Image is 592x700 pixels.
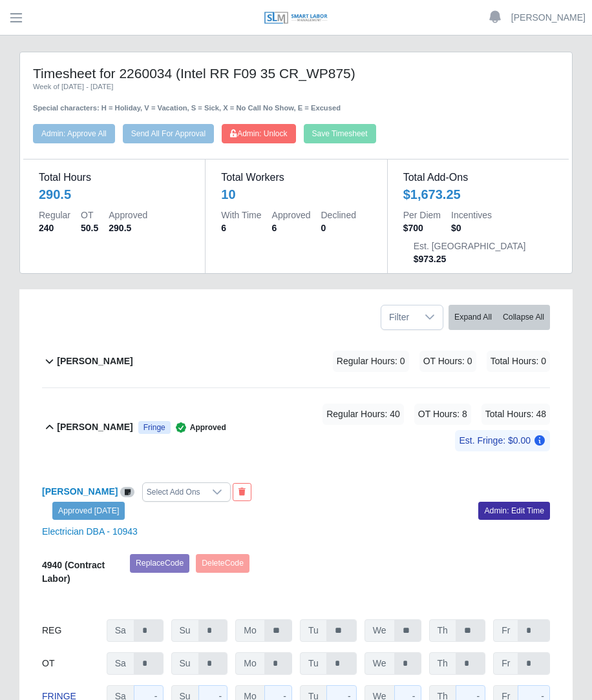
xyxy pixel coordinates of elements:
dt: Declined [321,209,356,221]
dt: Approved [272,209,311,221]
button: Send All For Approval [123,124,214,143]
span: We [365,652,395,675]
a: Electrician DBA - 10943 [42,526,138,537]
dd: $0 [451,221,492,234]
dt: OT [81,209,98,221]
span: Tu [300,619,327,642]
dd: 50.5 [81,221,98,234]
span: Approved [171,421,226,434]
button: [PERSON_NAME] Regular Hours: 0 OT Hours: 0 Total Hours: 0 [42,335,550,387]
button: End Worker & Remove from the Timesheet [233,483,251,501]
span: We [365,619,395,642]
dt: With Time [221,209,261,221]
img: SLM Logo [264,11,328,25]
span: Filter [381,305,417,329]
div: REG [42,619,99,642]
a: View/Edit Notes [120,486,134,497]
dd: 0 [321,221,356,234]
h4: Timesheet for 2260034 (Intel RR F09 35 CR_WP875) [33,65,559,81]
span: Fr [493,652,518,675]
div: Select Add Ons [143,483,204,501]
b: [PERSON_NAME] [57,420,132,434]
span: Total Hours: 48 [481,404,550,425]
span: Total Hours: 0 [487,351,550,372]
button: Expand All [449,305,498,330]
span: OT Hours: 8 [414,404,471,425]
span: Su [171,652,199,675]
dt: Regular [39,209,70,221]
div: bulk actions [449,305,550,330]
dt: Total Workers [221,170,371,185]
span: Sa [107,652,134,675]
button: Collapse All [497,305,550,330]
span: Mo [235,652,264,675]
dt: Approved [109,209,147,221]
div: Prevailing Wage (Fringe Eligible) [138,421,171,434]
a: Admin: Edit Time [478,502,550,520]
span: Th [429,619,456,642]
dd: $700 [403,221,441,234]
dd: 6 [221,221,261,234]
div: 290.5 [39,185,189,203]
dd: $973.25 [414,252,526,265]
a: Approved [DATE] [52,502,125,520]
span: OT Hours: 0 [419,351,476,372]
b: [PERSON_NAME] [57,355,132,368]
button: DeleteCode [196,554,249,572]
dt: Incentives [451,209,492,221]
span: Su [171,619,199,642]
span: Sa [107,619,134,642]
div: 10 [221,185,371,203]
div: $1,673.25 [403,185,553,203]
button: [PERSON_NAME] Fringe Approved Regular Hours: 40 OT Hours: 8 Total Hours: 48 Est. Fringe: $0.00 [42,388,550,467]
span: Regular Hours: 0 [333,351,409,372]
button: Save Timesheet [304,124,376,143]
dd: 6 [272,221,311,234]
button: ReplaceCode [130,554,189,572]
dt: Total Add-Ons [403,170,553,185]
dt: Est. [GEOGRAPHIC_DATA] [414,240,526,252]
button: Admin: Approve All [33,124,115,143]
dt: Per Diem [403,209,441,221]
a: [PERSON_NAME] [511,11,586,25]
b: 4940 (Contract Labor) [42,560,105,584]
dd: 290.5 [109,221,147,234]
span: Fringe [143,422,165,433]
div: Week of [DATE] - [DATE] [33,81,559,92]
span: Mo [235,619,264,642]
span: Tu [300,652,327,675]
a: [PERSON_NAME] [42,486,118,497]
div: Special characters: H = Holiday, V = Vacation, S = Sick, X = No Call No Show, E = Excused [33,92,559,114]
dt: Total Hours [39,170,189,185]
span: Th [429,652,456,675]
button: Admin: Unlock [222,124,295,143]
div: OT [42,652,99,675]
dd: 240 [39,221,70,234]
span: Fr [493,619,518,642]
span: Admin: Unlock [230,129,287,138]
span: Est. Fringe: $0.00 [455,430,550,451]
span: Regular Hours: 40 [322,404,404,425]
